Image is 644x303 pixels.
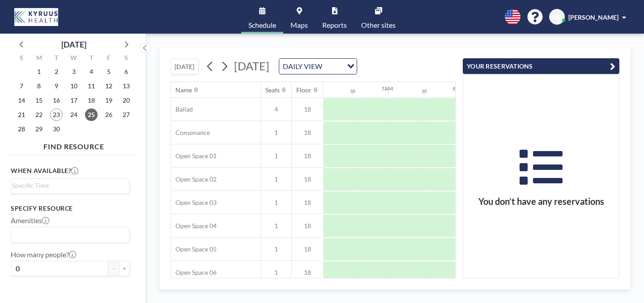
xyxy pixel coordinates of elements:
div: T [82,53,100,65]
span: Sunday, September 7, 2025 [15,80,28,92]
span: 1 [261,129,291,137]
span: Monday, September 22, 2025 [33,108,45,121]
span: Wednesday, September 3, 2025 [68,65,80,78]
img: organization-logo [14,8,58,26]
span: Open Space 06 [171,268,217,277]
span: Open Space 04 [171,222,217,230]
span: Tuesday, September 9, 2025 [50,80,63,92]
span: Saturday, September 6, 2025 [120,65,132,78]
span: MR [552,13,562,21]
span: Saturday, September 20, 2025 [120,94,132,107]
span: [PERSON_NAME] [568,13,618,21]
div: 30 [350,88,355,94]
span: Ballad [171,105,193,113]
h3: You don’t have any reservations [463,196,619,207]
span: DAILY VIEW [281,61,324,72]
span: Saturday, September 13, 2025 [120,80,132,92]
span: Monday, September 29, 2025 [33,123,45,135]
div: S [13,53,30,65]
span: Friday, September 26, 2025 [102,108,115,121]
div: S [117,53,135,65]
span: Thursday, September 11, 2025 [85,80,98,92]
span: 1 [261,175,291,183]
span: 18 [292,105,323,113]
button: - [108,261,119,276]
span: 1 [261,152,291,160]
span: Wednesday, September 10, 2025 [68,80,80,92]
span: 18 [292,129,323,137]
div: 7AM [381,85,393,92]
span: Tuesday, September 23, 2025 [50,108,63,121]
span: Open Space 03 [171,199,217,207]
div: 30 [422,88,427,94]
button: YOUR RESERVATIONS [463,58,619,74]
span: Open Space 01 [171,152,217,160]
div: [DATE] [61,38,86,51]
div: F [100,53,117,65]
span: Sunday, September 21, 2025 [15,108,28,121]
span: Monday, September 15, 2025 [33,94,45,107]
span: Monday, September 1, 2025 [33,65,45,78]
div: M [30,53,48,65]
span: 18 [292,152,323,160]
span: Sunday, September 14, 2025 [15,94,28,107]
span: Sunday, September 28, 2025 [15,123,28,135]
span: Friday, September 5, 2025 [102,65,115,78]
span: 18 [292,245,323,253]
span: Friday, September 19, 2025 [102,94,115,107]
span: 18 [292,175,323,183]
div: W [65,53,83,65]
span: Tuesday, September 30, 2025 [50,123,63,135]
span: Monday, September 8, 2025 [33,80,45,92]
span: Open Space 02 [171,175,217,183]
span: Consonance [171,129,210,137]
div: Name [175,86,192,94]
span: Open Space 05 [171,245,217,253]
button: + [119,261,130,276]
div: Seats [265,86,280,94]
span: 1 [261,199,291,207]
span: Thursday, September 4, 2025 [85,65,98,78]
label: Floor [11,283,27,292]
span: Saturday, September 27, 2025 [120,108,132,121]
span: Tuesday, September 16, 2025 [50,94,63,107]
input: Search for option [12,181,124,190]
h3: Specify resource [11,204,130,212]
span: 1 [261,245,291,253]
span: Thursday, September 18, 2025 [85,94,98,107]
span: 18 [292,199,323,207]
label: How many people? [11,250,76,259]
div: Search for option [279,59,357,74]
div: 8AM [453,85,465,92]
span: 1 [261,222,291,230]
label: Amenities [11,216,49,225]
span: Friday, September 12, 2025 [102,80,115,92]
span: 18 [292,268,323,277]
input: Search for option [325,61,342,72]
span: [DATE] [234,59,269,73]
input: Search for option [12,229,124,241]
span: Maps [290,22,308,29]
span: 18 [292,222,323,230]
span: 4 [261,105,291,113]
span: Other sites [361,22,396,29]
div: Search for option [11,179,129,192]
span: Tuesday, September 2, 2025 [50,65,63,78]
div: T [48,53,65,65]
div: Search for option [11,227,129,242]
span: Wednesday, September 17, 2025 [68,94,80,107]
span: Reports [322,22,347,29]
span: Schedule [248,22,276,29]
h4: FIND RESOURCE [11,139,137,151]
span: Wednesday, September 24, 2025 [68,108,80,121]
span: 1 [261,268,291,277]
span: Thursday, September 25, 2025 [85,108,98,121]
button: [DATE] [171,59,199,74]
div: Floor [296,86,311,94]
